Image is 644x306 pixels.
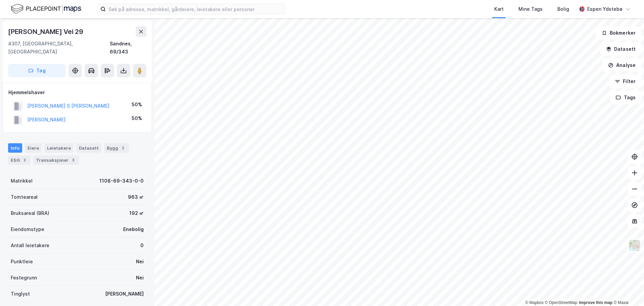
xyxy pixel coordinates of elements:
[557,5,569,13] div: Bolig
[104,143,129,153] div: Bygg
[11,193,38,201] div: Tomteareal
[99,177,144,185] div: 1108-69-343-0-0
[628,239,641,252] img: Z
[610,91,641,104] button: Tags
[123,225,144,233] div: Enebolig
[600,42,641,56] button: Datasett
[128,193,144,201] div: 963 ㎡
[11,177,33,185] div: Matrikkel
[610,274,644,306] iframe: Chat Widget
[105,290,144,298] div: [PERSON_NAME]
[76,143,101,153] div: Datasett
[129,209,144,217] div: 192 ㎡
[11,3,81,15] img: logo.f888ab2527a4732fd821a326f86c7f29.svg
[44,143,74,153] div: Leietakere
[11,241,49,250] div: Antall leietakere
[8,155,31,165] div: ESG
[136,274,144,282] div: Nei
[518,5,543,13] div: Mine Tags
[8,143,22,153] div: Info
[602,59,641,72] button: Analyse
[136,258,144,266] div: Nei
[8,88,146,97] div: Hjemmelshaver
[11,258,33,266] div: Punktleie
[132,101,142,109] div: 50%
[8,26,85,37] div: [PERSON_NAME] Vei 29
[545,300,578,305] a: OpenStreetMap
[106,4,285,14] input: Søk på adresse, matrikkel, gårdeiere, leietakere eller personer
[587,5,623,13] div: Espen Ydstebø
[8,40,110,56] div: 4307, [GEOGRAPHIC_DATA], [GEOGRAPHIC_DATA]
[596,26,641,40] button: Bokmerker
[25,143,42,153] div: Eiere
[494,5,504,13] div: Kart
[609,75,641,88] button: Filter
[11,225,44,233] div: Eiendomstype
[21,157,28,163] div: 2
[110,40,146,56] div: Sandnes, 69/343
[579,300,612,305] a: Improve this map
[11,209,49,217] div: Bruksareal (BRA)
[70,157,77,163] div: 3
[33,155,79,165] div: Transaksjoner
[610,274,644,306] div: Kontrollprogram for chat
[8,64,66,77] button: Tag
[120,145,126,151] div: 2
[11,274,37,282] div: Festegrunn
[525,300,544,305] a: Mapbox
[140,241,144,250] div: 0
[11,290,30,298] div: Tinglyst
[132,114,142,122] div: 50%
